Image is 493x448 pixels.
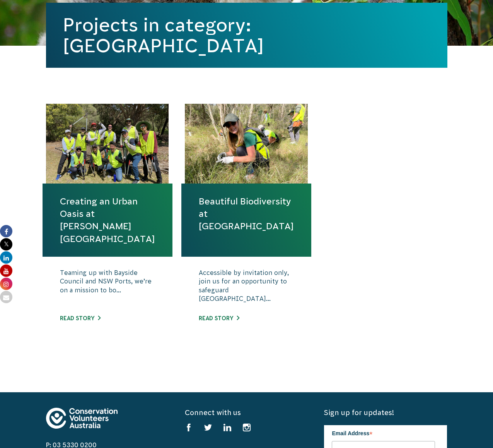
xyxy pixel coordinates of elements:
[60,268,155,307] p: Teaming up with Bayside Council and NSW Ports, we’re on a mission to bo...
[199,195,294,233] a: Beautiful Biodiversity at [GEOGRAPHIC_DATA]
[324,408,447,417] h5: Sign up for updates!
[199,315,239,321] a: Read story
[332,425,435,440] label: Email Address
[60,195,155,245] a: Creating an Urban Oasis at [PERSON_NAME][GEOGRAPHIC_DATA]
[185,408,308,417] h5: Connect with us
[199,268,294,307] p: Accessible by invitation only, join us for an opportunity to safeguard [GEOGRAPHIC_DATA]...
[63,14,430,56] h1: Projects in category: [GEOGRAPHIC_DATA]
[46,408,118,429] img: logo-footer.svg
[60,315,101,321] a: Read story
